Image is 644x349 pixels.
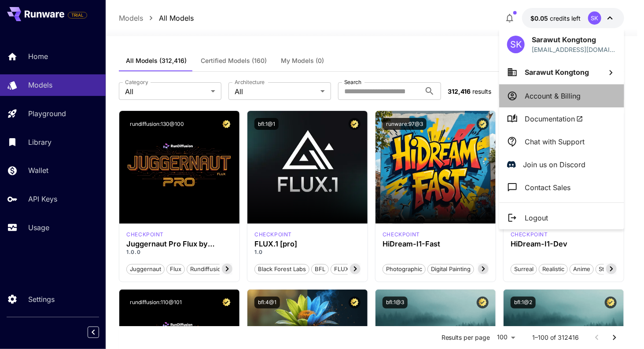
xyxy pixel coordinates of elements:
[532,45,616,54] p: [EMAIL_ADDRESS][DOMAIN_NAME]
[525,68,589,77] span: Sarawut Kongtong
[532,34,616,45] p: Sarawut Kongtong
[525,136,585,147] p: Chat with Support
[507,36,525,53] div: SK
[532,45,616,54] div: freedom.ucc@gmail.com
[525,182,570,193] p: Contact Sales
[525,91,581,101] p: Account & Billing
[525,213,548,223] p: Logout
[499,60,624,84] button: Sarawut Kongtong
[523,159,585,170] p: Join us on Discord
[525,114,583,124] span: Documentation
